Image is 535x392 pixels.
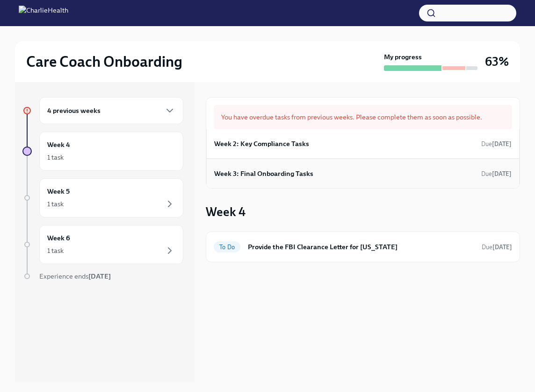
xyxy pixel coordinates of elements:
span: Due [482,244,512,251]
a: Week 2: Key Compliance TasksDue[DATE] [214,137,512,151]
a: Week 3: Final Onboarding TasksDue[DATE] [214,167,512,181]
strong: [DATE] [492,170,512,177]
span: August 26th, 2025 10:00 [481,140,512,148]
img: CharlieHealth [19,6,68,21]
span: Experience ends [39,272,111,280]
a: To DoProvide the FBI Clearance Letter for [US_STATE]Due[DATE] [214,239,512,254]
strong: My progress [384,52,422,62]
h6: Week 5 [47,186,70,196]
a: Week 51 task [22,178,183,217]
h6: Provide the FBI Clearance Letter for [US_STATE] [248,242,474,252]
h3: Week 4 [206,203,246,220]
span: August 31st, 2025 10:00 [481,169,512,178]
h6: Week 3: Final Onboarding Tasks [214,168,313,179]
h2: Care Coach Onboarding [26,52,182,71]
strong: [DATE] [88,272,111,280]
span: Due [481,140,512,147]
strong: [DATE] [492,140,512,147]
a: Week 61 task [22,225,183,264]
span: To Do [214,244,240,251]
span: September 18th, 2025 10:00 [482,243,512,252]
div: 1 task [47,246,64,255]
h6: Week 4 [47,140,70,150]
span: Due [481,170,512,177]
div: 4 previous weeks [39,97,183,124]
a: Week 41 task [22,132,183,171]
h6: Week 6 [47,233,70,243]
div: You have overdue tasks from previous weeks. Please complete them as soon as possible. [214,105,512,129]
h6: 4 previous weeks [47,105,101,116]
h3: 63% [485,53,509,70]
h6: Week 2: Key Compliance Tasks [214,139,309,149]
div: 1 task [47,153,64,162]
div: 1 task [47,199,64,209]
strong: [DATE] [492,244,512,251]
